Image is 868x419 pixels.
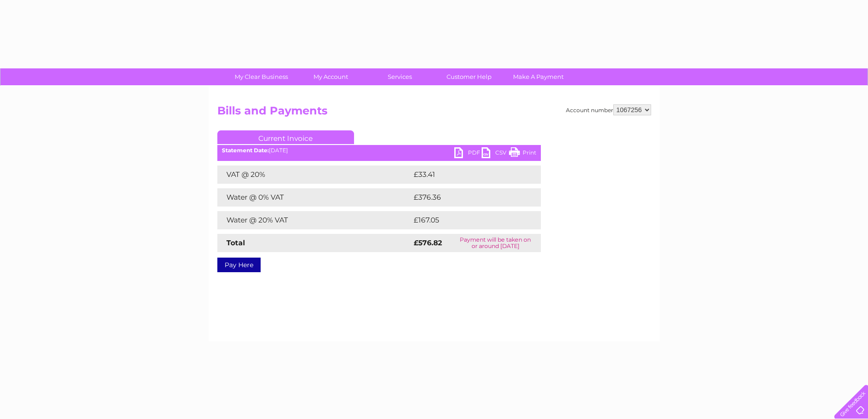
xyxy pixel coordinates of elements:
a: Print [509,147,536,160]
h2: Bills and Payments [217,104,651,122]
a: Current Invoice [217,130,354,144]
b: Statement Date: [222,147,269,154]
strong: Total [226,238,245,247]
a: Pay Here [217,258,261,272]
td: VAT @ 20% [217,166,411,184]
a: Customer Help [431,68,507,85]
a: Make A Payment [501,68,576,85]
td: £376.36 [411,188,525,207]
div: Account number [566,104,651,115]
strong: £576.82 [414,238,442,247]
td: Water @ 20% VAT [217,211,411,229]
td: Water @ 0% VAT [217,188,411,207]
a: My Clear Business [224,68,299,85]
a: PDF [454,147,482,160]
a: Services [362,68,437,85]
td: £167.05 [411,211,524,229]
td: £33.41 [411,166,522,184]
a: My Account [293,68,368,85]
a: CSV [482,147,509,160]
div: [DATE] [217,147,541,154]
td: Payment will be taken on or around [DATE] [450,234,540,252]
